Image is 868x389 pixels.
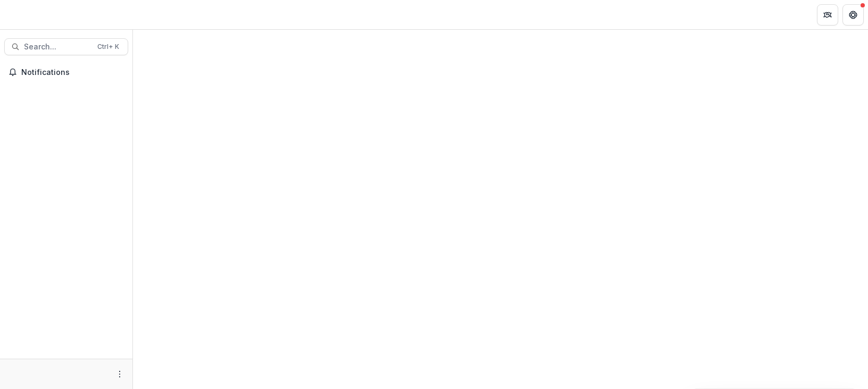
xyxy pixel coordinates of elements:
button: Partners [817,4,838,26]
button: Get Help [842,4,864,26]
button: Search... [4,38,128,55]
span: Notifications [21,68,124,77]
nav: breadcrumb [137,7,182,22]
div: Ctrl + K [95,41,121,53]
button: Notifications [4,64,128,81]
span: Search... [24,43,91,52]
button: More [113,368,126,380]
